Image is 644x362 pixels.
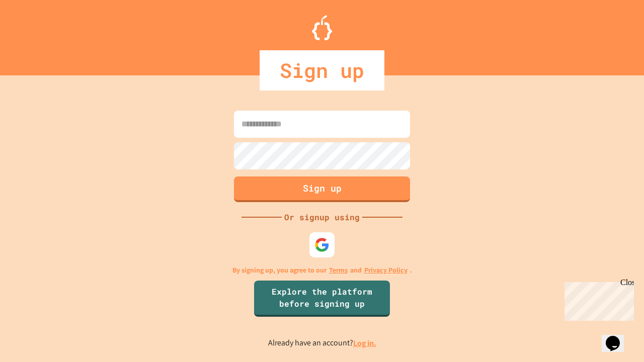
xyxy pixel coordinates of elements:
[560,278,634,321] iframe: chat widget
[312,15,332,40] img: Logo.svg
[364,265,408,276] a: Privacy Policy
[234,176,410,202] button: Sign up
[602,322,634,352] iframe: chat widget
[282,211,362,223] div: Or signup using
[4,4,69,64] div: Chat with us now!Close
[314,237,330,252] img: google-icon.svg
[329,265,348,276] a: Terms
[232,265,412,276] p: By signing up, you agree to our and .
[353,338,376,348] a: Log in.
[268,337,376,349] p: Already have an account?
[260,50,384,90] div: Sign up
[254,281,390,317] a: Explore the platform before signing up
